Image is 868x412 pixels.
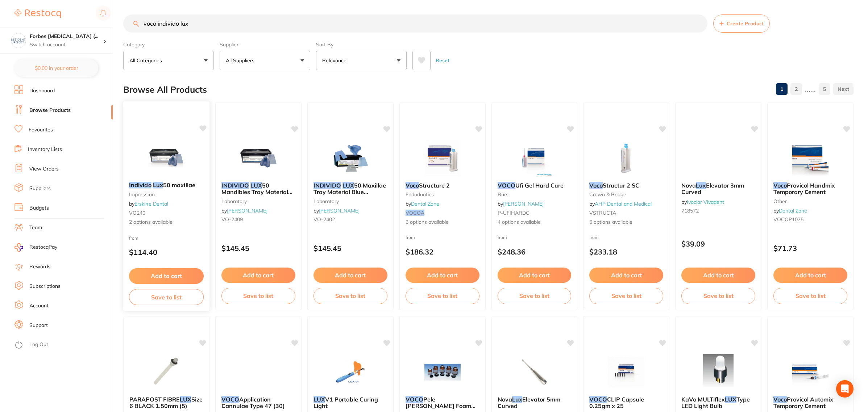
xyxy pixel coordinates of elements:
small: Endodontics [406,192,479,197]
img: Individo Lux 50 maxillae [142,139,190,176]
em: VOCO [589,396,607,403]
em: Lux [153,181,163,189]
em: VOCOA [406,210,424,216]
span: by [498,201,544,207]
button: Add to cart [313,268,387,283]
span: Provicol Handmix Temporary Cement [773,182,835,196]
h4: Forbes Dental Surgery (DentalTown 6) [30,33,103,40]
b: Individo Lux 50 maxillae [129,182,204,189]
img: INDIVIDO LUX 50 Mandibles Tray Material Transparent Blue [235,140,282,176]
img: Voco Structur 2 SC [603,140,650,176]
p: All Categories [129,57,165,64]
label: Sort By [316,41,407,48]
img: VOCO Ufi Gel Hard Cure [511,140,558,176]
span: Ufi Gel Hard Cure [515,182,564,189]
img: Nova Lux Elevator 3mm Curved [695,140,742,176]
img: KaVo MULTiflex LUX Type LED Light Bulb [695,354,742,390]
em: LUX [180,396,191,403]
button: Create Product [713,14,770,33]
b: Voco Structure 2 [406,182,479,189]
b: PARAPOST FIBRE LUX Size 6 BLACK 1.50mm (5) [129,396,203,409]
b: VOCO Ufi Gel Hard Cure [498,182,572,189]
span: VO-2402 [313,216,335,223]
a: [PERSON_NAME] [227,207,267,214]
small: impression [129,192,204,197]
button: Add to cart [129,268,204,284]
a: Suppliers [29,185,51,192]
div: Open Intercom Messenger [836,380,854,398]
button: Add to cart [498,268,572,283]
b: Voco Provicol Handmix Temporary Cement [773,182,847,196]
button: Save to list [589,288,663,304]
button: All Suppliers [220,51,310,70]
a: Rewards [29,263,50,270]
button: Reset [433,51,452,70]
img: Restocq Logo [14,9,61,18]
b: INDIVIDO LUX 50 Mandibles Tray Material Transparent Blue [221,182,295,196]
span: 50 maxillae [163,181,195,189]
a: Subscriptions [29,283,61,290]
small: crown & bridge [589,192,663,197]
button: Save to list [498,288,572,304]
b: INDIVIDO LUX 50 Maxillae Tray Material Blue Opaque [313,182,387,196]
span: 3 options available [406,219,479,226]
img: Forbes Dental Surgery (DentalTown 6) [11,33,26,48]
p: All Suppliers [226,57,257,64]
a: Budgets [29,205,49,212]
span: VO-2409 [221,216,243,223]
a: Inventory Lists [28,146,62,153]
img: VOCO Pele Tim Foam Pellets #1 - 4mm (3000) [419,354,466,390]
p: Switch account [30,41,103,49]
button: Add to cart [773,268,847,283]
span: V1 Portable Curing Light [313,396,378,409]
button: $0.00 in your order [14,59,98,77]
input: Search Products [123,14,707,33]
span: 50 Mandibles Tray Material Transparent Blue [221,182,292,202]
a: AHP Dental and Medical [595,201,652,207]
em: Voco [406,182,419,189]
em: Voco [589,182,603,189]
button: Save to list [681,288,755,304]
a: Support [29,322,48,329]
span: 50 Maxillae Tray Material Blue Opaque [313,182,386,202]
a: Favourites [29,126,53,134]
small: other [773,198,847,204]
em: Voco [773,396,787,403]
button: Add to cart [681,268,755,283]
a: Dental Zone [411,201,439,207]
a: View Orders [29,165,59,173]
em: LUX [250,182,262,189]
em: LUX [725,396,736,403]
img: Voco Provicol Automix Temporary Cement [787,354,834,390]
em: Voco [773,182,787,189]
a: Restocq Logo [14,5,61,22]
span: by [129,201,168,207]
a: Team [29,224,42,231]
a: 5 [819,82,830,96]
a: Dashboard [29,87,55,94]
span: P-UFIHARDC [498,210,529,216]
p: $248.36 [498,248,572,256]
span: by [773,207,807,214]
a: [PERSON_NAME] [319,207,360,214]
span: VOCOP1075 [773,216,803,223]
p: $233.18 [589,248,663,256]
a: Erskine Dental [134,201,168,207]
em: LUX [342,182,354,189]
img: Voco Structure 2 [419,140,466,176]
img: LUX V1 Portable Curing Light [327,354,374,390]
img: VOCO Application Cannulae Type 47 (30) [235,354,282,390]
span: by [313,207,360,214]
button: Log Out [14,339,111,351]
span: 718572 [681,207,699,214]
span: by [681,199,724,205]
small: laboratory [313,198,387,204]
span: Structur 2 SC [603,182,639,189]
p: $145.45 [313,244,387,252]
p: $71.73 [773,244,847,252]
em: VOCO [498,182,515,189]
button: Save to list [221,288,295,304]
label: Supplier [220,41,310,48]
em: LUX [313,396,325,403]
button: All Categories [123,51,214,70]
